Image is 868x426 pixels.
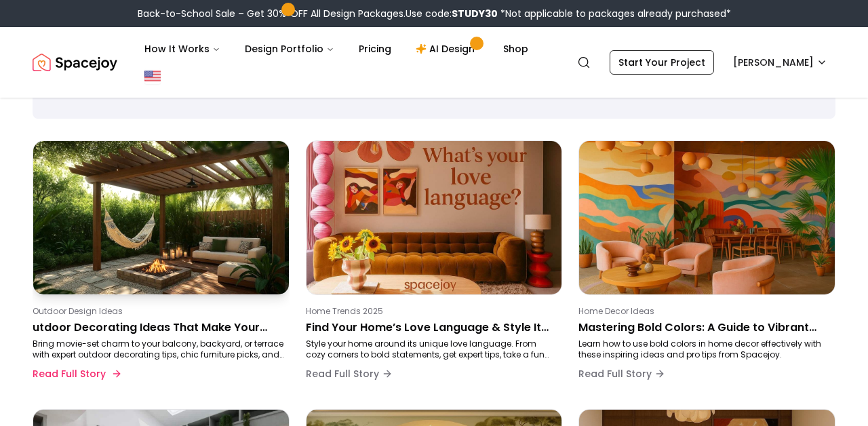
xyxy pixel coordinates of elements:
img: utdoor Decorating Ideas That Make Your Space Feel Straight Out of a Movie [33,141,289,294]
p: Bring movie-set charm to your balcony, backyard, or terrace with expert outdoor decorating tips, ... [33,338,284,360]
img: Mastering Bold Colors: A Guide to Vibrant Home Decor [579,141,835,294]
nav: Global [33,27,835,98]
a: utdoor Decorating Ideas That Make Your Space Feel Straight Out of a MovieOutdoor Design Ideasutdo... [33,140,290,393]
a: AI Design [405,35,490,62]
button: [PERSON_NAME] [725,50,835,75]
p: Style your home around its unique love language. From cozy corners to bold statements, get expert... [306,338,557,360]
a: Shop [492,35,539,62]
span: Use code: [406,7,498,20]
button: Read Full Story [578,360,665,387]
p: Find Your Home’s Love Language & Style It Like a Pro [306,319,557,336]
button: Read Full Story [306,360,393,387]
p: utdoor Decorating Ideas That Make Your Space Feel Straight Out of a Movie [33,319,284,336]
img: Find Your Home’s Love Language & Style It Like a Pro [307,141,562,294]
img: United States [144,68,161,84]
p: Home Decor Ideas [578,306,830,317]
img: Spacejoy Logo [33,49,117,76]
a: Start Your Project [610,50,714,75]
button: Read Full Story [33,360,119,387]
a: Pricing [348,35,402,62]
div: Back-to-School Sale – Get 30% OFF All Design Packages. [138,7,731,20]
a: Spacejoy [33,49,117,76]
p: Mastering Bold Colors: A Guide to Vibrant Home Decor [578,319,830,336]
p: Learn how to use bold colors in home decor effectively with these inspiring ideas and pro tips fr... [578,338,830,360]
p: Home Trends 2025 [306,306,557,317]
a: Find Your Home’s Love Language & Style It Like a ProHome Trends 2025Find Your Home’s Love Languag... [306,140,563,393]
b: STUDY30 [452,7,498,20]
p: Outdoor Design Ideas [33,306,284,317]
button: Design Portfolio [234,35,345,62]
nav: Main [134,35,539,62]
span: *Not applicable to packages already purchased* [498,7,731,20]
button: How It Works [134,35,231,62]
a: Mastering Bold Colors: A Guide to Vibrant Home DecorHome Decor IdeasMastering Bold Colors: A Guid... [578,140,835,393]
